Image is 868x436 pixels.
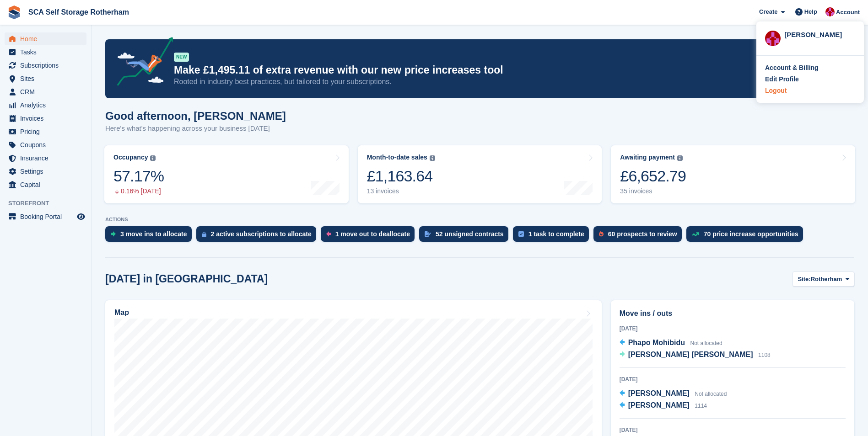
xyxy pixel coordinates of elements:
span: Not allocated [695,391,727,397]
img: icon-info-grey-7440780725fd019a000dd9b08b2336e03edf1995a4989e88bcd33f0948082b44.svg [430,155,435,161]
a: menu [5,125,86,138]
div: 35 invoices [620,187,686,195]
a: menu [5,112,86,125]
p: Here's what's happening across your business [DATE] [105,123,286,134]
span: [PERSON_NAME] [PERSON_NAME] [628,351,753,358]
a: menu [5,138,86,151]
a: 3 move ins to allocate [105,226,196,246]
img: prospect-51fa495bee0391a8d652442698ab0144808aea92771e9ea1ae160a38d050c398.svg [599,231,604,237]
span: Analytics [20,99,75,112]
div: [DATE] [620,375,846,383]
div: £1,163.64 [367,167,435,186]
a: menu [5,46,86,58]
span: Invoices [20,112,75,125]
div: 60 prospects to review [608,230,677,238]
div: 1 task to complete [528,230,584,238]
img: contract_signature_icon-13c848040528278c33f63329250d36e43548de30e8caae1d1a13099fd9432cc5.svg [425,231,431,237]
div: [DATE] [620,426,846,434]
a: Logout [765,86,855,96]
span: Help [804,7,817,16]
div: [DATE] [620,324,846,333]
p: Make £1,495.11 of extra revenue with our new price increases tool [174,64,774,77]
span: 1108 [758,352,771,358]
img: Thomas Webb [825,7,835,16]
a: menu [5,178,86,191]
a: SCA Self Storage Rotherham [25,5,133,20]
span: Tasks [20,46,75,58]
img: task-75834270c22a3079a89374b754ae025e5fb1db73e45f91037f5363f120a921f8.svg [518,231,524,237]
a: menu [5,99,86,112]
h2: Move ins / outs [620,308,846,319]
div: 0.16% [DATE] [113,187,164,195]
div: 13 invoices [367,187,435,195]
a: Phapo Mohibidu Not allocated [620,337,722,349]
span: Home [20,32,75,45]
img: stora-icon-8386f47178a22dfd0bd8f6a31ec36ba5ce8667c1dd55bd0f319d3a0aa187defe.svg [7,5,21,19]
a: Account & Billing [765,63,855,73]
span: Insurance [20,152,75,165]
span: Site: [798,275,810,284]
a: menu [5,210,86,223]
a: menu [5,59,86,72]
span: Storefront [8,199,91,208]
span: Phapo Mohibidu [628,339,685,346]
a: 1 task to complete [513,226,593,246]
span: [PERSON_NAME] [628,389,690,397]
span: [PERSON_NAME] [628,401,690,409]
div: 70 price increase opportunities [704,230,798,238]
span: Rotherham [811,275,842,284]
span: Pricing [20,125,75,138]
a: 52 unsigned contracts [419,226,513,246]
div: Edit Profile [765,74,799,84]
div: 3 move ins to allocate [120,230,187,238]
div: £6,652.79 [620,167,686,186]
span: Coupons [20,138,75,151]
div: [PERSON_NAME] [784,30,855,38]
a: 60 prospects to review [593,226,686,246]
div: Logout [765,86,787,96]
div: 52 unsigned contracts [436,230,504,238]
a: Preview store [75,211,86,222]
a: [PERSON_NAME] Not allocated [620,388,727,400]
a: Month-to-date sales £1,163.64 13 invoices [358,145,602,203]
img: price_increase_opportunities-93ffe204e8149a01c8c9dc8f82e8f89637d9d84a8eef4429ea346261dce0b2c0.svg [692,232,699,236]
span: 1114 [695,403,707,409]
div: Month-to-date sales [367,154,427,161]
div: 2 active subscriptions to allocate [211,230,312,238]
a: Edit Profile [765,74,855,84]
img: price-adjustments-announcement-icon-8257ccfd72463d97f412b2fc003d46551f7dbcb40ab6d574587a9cd5c0d94... [109,37,173,89]
div: Awaiting payment [620,154,675,161]
img: icon-info-grey-7440780725fd019a000dd9b08b2336e03edf1995a4989e88bcd33f0948082b44.svg [150,155,156,161]
span: Not allocated [690,340,722,346]
h1: Good afternoon, [PERSON_NAME] [105,110,286,122]
h2: [DATE] in [GEOGRAPHIC_DATA] [105,273,268,285]
img: move_outs_to_deallocate_icon-f764333ba52eb49d3ac5e1228854f67142a1ed5810a6f6cc68b1a99e826820c5.svg [326,231,331,237]
a: [PERSON_NAME] 1114 [620,400,707,412]
a: [PERSON_NAME] [PERSON_NAME] 1108 [620,349,771,361]
span: Create [759,7,777,16]
div: 57.17% [113,167,164,186]
img: active_subscription_to_allocate_icon-d502201f5373d7db506a760aba3b589e785aa758c864c3986d89f69b8ff3... [202,231,206,237]
span: CRM [20,85,75,98]
div: Account & Billing [765,63,819,73]
a: 1 move out to deallocate [321,226,419,246]
span: Settings [20,165,75,178]
button: Site: Rotherham [793,271,854,287]
span: Sites [20,72,75,85]
a: menu [5,32,86,45]
a: menu [5,152,86,165]
p: ACTIONS [105,217,854,223]
a: menu [5,165,86,178]
a: 70 price increase opportunities [686,226,808,246]
div: Occupancy [113,154,148,161]
img: move_ins_to_allocate_icon-fdf77a2bb77ea45bf5b3d319d69a93e2d87916cf1d5bf7949dd705db3b84f3ca.svg [111,231,116,237]
span: Capital [20,178,75,191]
div: NEW [174,53,189,62]
img: icon-info-grey-7440780725fd019a000dd9b08b2336e03edf1995a4989e88bcd33f0948082b44.svg [677,155,683,161]
span: Subscriptions [20,59,75,72]
a: menu [5,85,86,98]
span: Account [836,8,860,17]
a: Occupancy 57.17% 0.16% [DATE] [104,145,349,203]
h2: Map [114,308,129,317]
a: Awaiting payment £6,652.79 35 invoices [611,145,855,203]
